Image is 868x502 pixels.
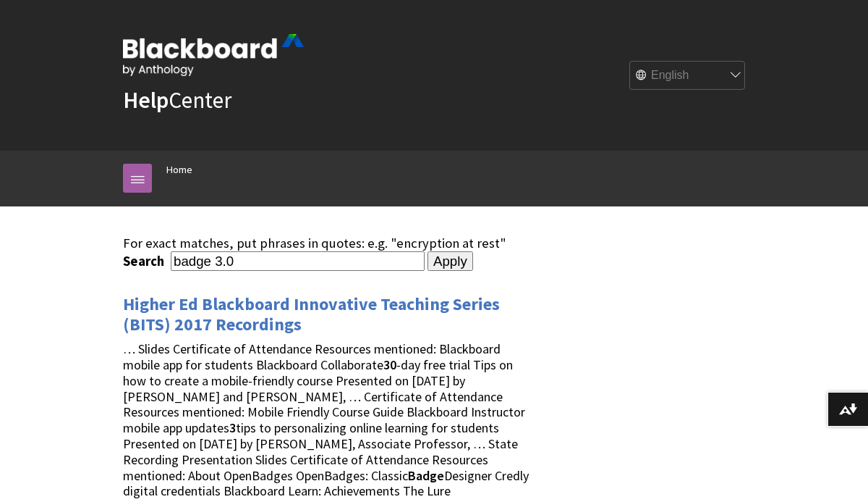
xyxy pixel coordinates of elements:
[123,293,500,336] a: Higher Ed Blackboard Innovative Teaching Series (BITS) 2017 Recordings
[427,251,473,272] input: Apply
[123,253,168,269] label: Search
[408,467,444,484] strong: Badge
[166,161,192,179] a: Home
[383,356,396,373] strong: 30
[123,85,169,114] strong: Help
[123,85,231,114] a: HelpCenter
[630,62,746,91] select: Site Language Selector
[229,419,236,436] strong: 3
[123,235,531,251] div: For exact matches, put phrases in quotes: e.g. "encryption at rest"
[123,34,304,76] img: Blackboard by Anthology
